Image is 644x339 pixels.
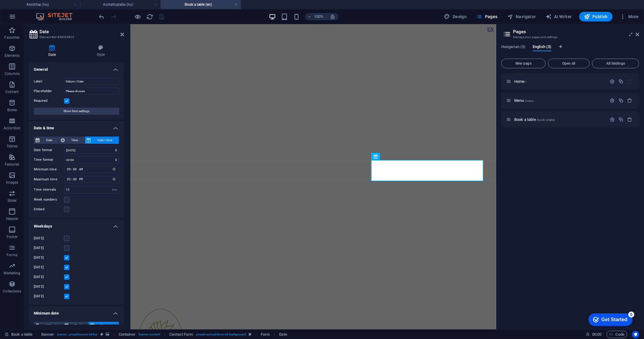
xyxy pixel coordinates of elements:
[525,80,527,83] span: /
[592,331,601,338] span: 00 00
[18,7,44,12] div: Get Started
[305,13,327,20] button: 100%
[618,98,623,103] div: Duplicate
[195,331,246,338] span: . preset-contact-form-v3-background
[442,12,469,21] div: Design (Ctrl+Alt+Y)
[34,235,64,242] label: [DATE]
[5,3,49,16] div: Get Started 5 items remaining, 0% complete
[514,98,534,103] span: Click to open page
[592,59,639,68] button: All Settings
[610,98,615,103] div: Settings
[93,137,117,144] span: Date + time
[29,45,78,57] h4: Date
[34,176,64,183] label: Maximum time
[627,79,633,84] div: The startpage cannot be deleted
[34,244,64,252] label: [DATE]
[512,79,607,83] div: Home/
[4,35,20,40] p: Favorites
[7,144,18,149] p: Tables
[40,34,112,40] h3: Element #ed-838924802
[110,186,119,193] div: min
[34,188,64,191] label: Time intervals
[147,13,154,20] i: Reload page
[330,14,335,19] i: On resize automatically adjust zoom level to fit chosen device.
[596,332,597,337] span: :
[34,147,64,154] label: Date format
[41,331,54,338] span: Click to select. Double-click to edit
[34,166,64,173] label: Minimum time
[7,253,18,257] p: Forms
[41,322,61,329] span: Without
[618,79,623,84] div: Duplicate
[314,13,324,20] h6: 100%
[88,322,119,329] button: Dynamic
[29,219,124,230] h4: Weekdays
[96,322,117,329] span: Dynamic
[501,59,546,68] button: New page
[512,118,607,121] div: Book a table/book-a-table
[41,331,287,338] nav: breadcrumb
[5,53,20,58] p: Elements
[442,12,469,21] button: Design
[119,331,135,338] span: Click to select. Double-click to edit
[501,45,639,56] div: Language Tabs
[34,293,64,300] label: [DATE]
[279,331,287,338] span: Click to select. Double-click to edit
[5,331,33,338] a: Click to cancel selection. Double-click to open Pages
[34,322,62,329] button: Without
[34,88,64,95] label: Placeholder
[35,13,80,20] img: Editor Logo
[64,166,119,173] input: Minimum time...
[4,271,20,276] p: Marketing
[617,12,641,21] button: More
[80,1,161,8] h4: Asztalfoglalás (hu)
[45,1,51,7] div: 5
[34,137,59,144] button: Date
[34,108,119,115] button: Show form settings
[7,108,17,112] p: Boxes
[444,14,467,20] span: Design
[584,14,608,20] span: Publish
[6,216,18,221] p: Header
[64,78,119,85] input: Label...
[63,322,88,329] button: Fixed
[59,137,84,144] button: Time
[476,14,497,20] span: Pages
[514,117,555,122] span: Book a table
[501,43,525,52] span: Hungarian (3)
[78,45,124,57] h4: Style
[169,331,193,338] span: Click to select. Double-click to edit
[146,13,154,20] button: reload
[551,62,587,65] span: Open all
[34,78,64,85] label: Label
[4,126,21,131] p: Accordion
[6,180,18,185] p: Images
[610,79,615,84] div: Settings
[70,322,87,329] span: Fixed
[64,176,119,183] input: Maximum time...
[34,156,64,163] label: Time format
[34,254,64,261] label: [DATE]
[40,29,124,34] h2: Date
[66,137,83,144] span: Time
[514,79,527,84] span: Click to open page
[5,71,20,76] p: Columns
[34,264,64,271] label: [DATE]
[3,289,21,294] p: Collections
[609,331,624,338] span: Code
[513,34,627,40] h3: Manage your pages and settings
[64,88,119,95] input: Placeholder...
[106,333,109,336] i: This element contains a background
[64,108,90,115] span: Show form settings
[85,137,119,144] button: Date + time
[29,306,124,317] h4: Minimum date
[546,14,572,20] span: AI Writer
[34,206,64,213] label: Embed
[505,12,538,21] button: Navigator
[595,62,636,65] span: All Settings
[261,331,270,338] span: Click to select. Double-click to edit
[525,99,534,102] span: /menu
[34,273,64,281] label: [DATE]
[98,13,105,20] button: undo
[533,43,551,52] span: English (3)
